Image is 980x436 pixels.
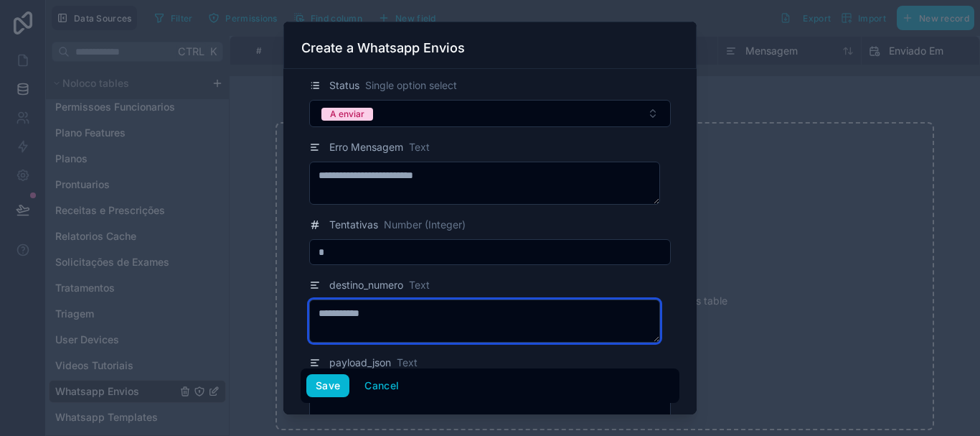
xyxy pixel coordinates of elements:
h3: Create a Whatsapp Envios [301,40,465,57]
button: Save [306,374,349,397]
button: Select Button [309,100,671,127]
span: Status [329,78,359,93]
div: A enviar [330,108,364,121]
span: payload_json [329,356,391,370]
span: Single option select [365,78,457,93]
span: Tentativas [329,218,378,232]
span: Text [409,278,430,292]
span: Text [409,140,430,154]
span: Erro Mensagem [329,140,403,154]
span: destino_numero [329,278,403,292]
span: Number (Integer) [384,218,466,232]
span: Text [397,356,418,370]
button: Cancel [355,374,408,397]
